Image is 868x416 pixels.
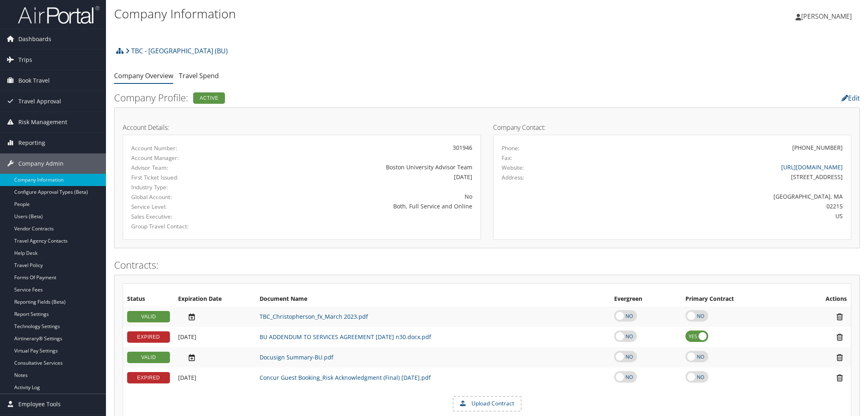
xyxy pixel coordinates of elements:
div: Both, Full Service and Online [249,202,472,210]
span: Employee Tools [18,394,61,414]
label: First Ticket Issued: [131,173,237,182]
div: [GEOGRAPHIC_DATA], MA [590,192,843,201]
a: Travel Spend [179,71,219,80]
label: Website: [502,164,524,172]
div: [STREET_ADDRESS] [590,173,843,181]
label: Industry Type: [131,183,237,191]
div: Add/Edit Date [178,374,251,381]
div: Active [193,92,225,104]
label: Account Number: [131,144,237,152]
span: [DATE] [178,374,196,381]
label: Phone: [502,144,520,152]
label: Upload Contract [454,397,521,411]
label: Group Travel Contact: [131,222,237,230]
span: Company Admin [18,153,64,174]
span: [PERSON_NAME] [801,12,852,21]
div: Add/Edit Date [178,313,251,321]
div: No [249,192,472,201]
label: Address: [502,173,524,182]
a: Edit [842,94,860,103]
span: [DATE] [178,333,196,341]
div: US [590,212,843,220]
i: Remove Contract [833,313,847,321]
a: TBC_Christopherson_fx_March 2023.pdf [260,313,368,320]
div: VALID [127,311,170,322]
th: Status [123,292,174,307]
label: Global Account: [131,193,237,201]
th: Expiration Date [174,292,256,307]
label: Advisor Team: [131,164,237,172]
h4: Company Contact: [493,124,851,131]
label: Sales Executive: [131,212,237,221]
div: [PHONE_NUMBER] [792,143,843,152]
label: Service Level: [131,203,237,211]
i: Remove Contract [833,374,847,382]
i: Remove Contract [833,353,847,362]
a: Concur Guest Booking_Risk Acknowledgment (Final) [DATE].pdf [260,374,431,381]
h2: Company Profile: [114,91,607,105]
div: 301946 [249,143,472,152]
th: Primary Contract [681,292,793,307]
a: [PERSON_NAME] [795,4,860,28]
th: Document Name [256,292,610,307]
h1: Company Information [114,5,611,22]
img: airportal-logo.png [18,5,99,24]
a: Company Overview [114,71,173,80]
a: [URL][DOMAIN_NAME] [781,163,843,171]
th: Evergreen [610,292,681,307]
a: TBC - [GEOGRAPHIC_DATA] (BU) [126,43,228,59]
span: Reporting [18,133,45,153]
th: Actions [793,292,851,307]
label: Account Manager: [131,154,237,162]
span: Trips [18,50,32,70]
label: Fax: [502,154,512,162]
h4: Account Details: [123,124,481,131]
div: [DATE] [249,173,472,181]
div: EXPIRED [127,372,170,383]
a: Docusign Summary-BU.pdf [260,353,333,361]
i: Remove Contract [833,333,847,342]
h2: Contracts: [114,258,860,272]
div: 02215 [590,202,843,210]
div: Add/Edit Date [178,353,251,362]
div: VALID [127,352,170,363]
span: Risk Management [18,112,67,132]
span: Dashboards [18,29,51,49]
span: Travel Approval [18,91,61,112]
div: EXPIRED [127,331,170,343]
span: Book Travel [18,70,50,91]
a: BU ADDENDUM TO SERVICES AGREEMENT [DATE] n30.docx.pdf [260,333,431,341]
div: Boston University Advisor Team [249,163,472,171]
div: Add/Edit Date [178,333,251,341]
